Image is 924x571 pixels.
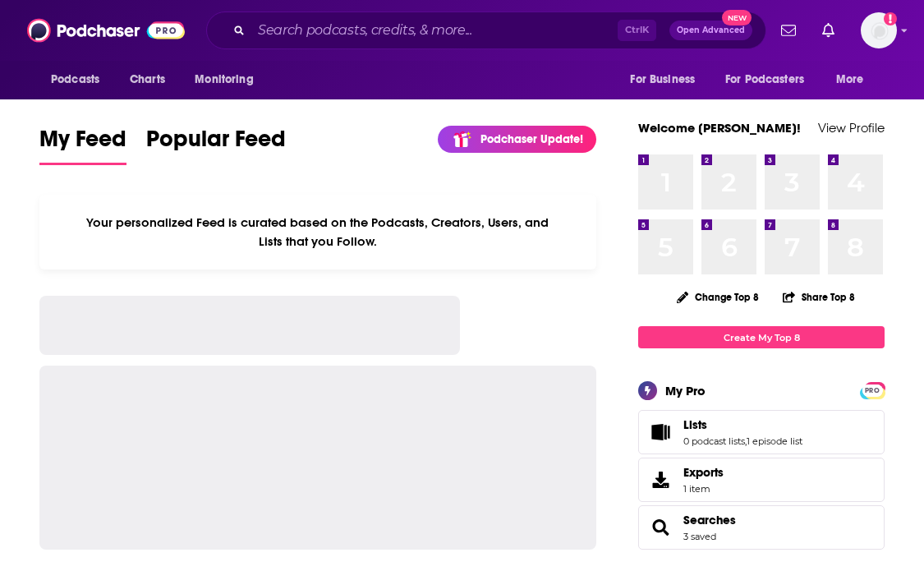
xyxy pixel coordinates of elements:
[818,120,885,136] a: View Profile
[683,465,724,480] span: Exports
[251,17,618,44] input: Search podcasts, credits, & more...
[667,287,769,307] button: Change Top 8
[861,12,897,48] button: Show profile menu
[745,435,747,447] span: ,
[683,483,724,495] span: 1 item
[722,10,752,25] span: New
[206,12,766,49] div: Search podcasts, credits, & more...
[683,531,716,542] a: 3 saved
[119,64,175,95] a: Charts
[638,410,885,454] span: Lists
[644,421,677,444] a: Lists
[747,435,802,447] a: 1 episode list
[683,417,707,432] span: Lists
[683,513,736,527] a: Searches
[638,326,885,348] a: Create My Top 8
[39,64,121,95] button: open menu
[683,435,745,447] a: 0 podcast lists
[665,383,706,398] div: My Pro
[862,385,882,397] span: PRO
[480,132,583,146] p: Podchaser Update!
[183,64,274,95] button: open menu
[825,64,885,95] button: open menu
[862,384,882,396] a: PRO
[638,120,801,136] a: Welcome [PERSON_NAME]!
[27,15,185,46] img: Podchaser - Follow, Share and Rate Podcasts
[39,125,126,165] a: My Feed
[725,68,804,91] span: For Podcasters
[836,68,864,91] span: More
[130,68,165,91] span: Charts
[39,125,126,163] span: My Feed
[861,12,897,48] span: Logged in as Ashley_Beenen
[677,26,745,35] span: Open Advanced
[644,468,677,491] span: Exports
[618,64,715,95] button: open menu
[146,125,286,163] span: Popular Feed
[638,505,885,550] span: Searches
[715,64,828,95] button: open menu
[618,20,656,41] span: Ctrl K
[630,68,695,91] span: For Business
[861,12,897,48] img: User Profile
[683,417,802,432] a: Lists
[39,195,596,269] div: Your personalized Feed is curated based on the Podcasts, Creators, Users, and Lists that you Follow.
[782,281,856,313] button: Share Top 8
[638,458,885,502] a: Exports
[775,16,802,44] a: Show notifications dropdown
[669,21,752,40] button: Open AdvancedNew
[195,68,253,91] span: Monitoring
[816,16,841,44] a: Show notifications dropdown
[51,68,99,91] span: Podcasts
[146,125,286,165] a: Popular Feed
[644,516,677,539] a: Searches
[884,12,897,25] svg: Add a profile image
